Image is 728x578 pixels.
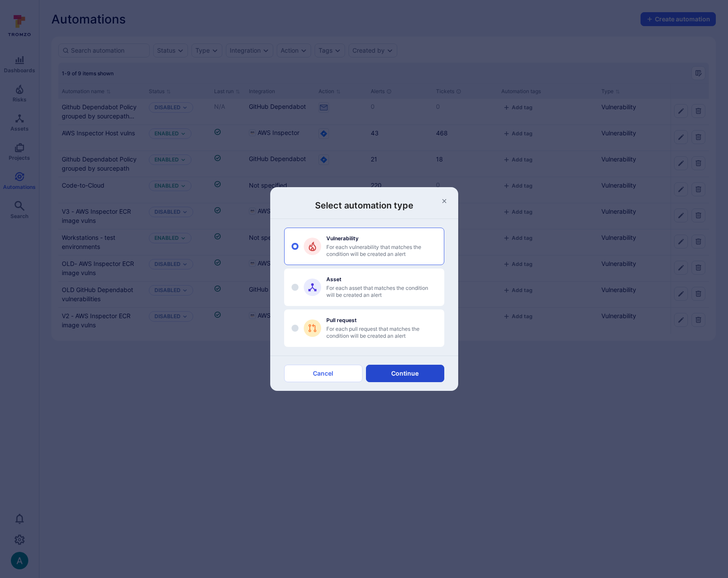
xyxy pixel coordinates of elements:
[284,228,444,347] div: select automation type
[284,309,444,347] label: option Pull request
[284,365,362,382] button: Cancel
[326,235,437,242] span: Vulnerability
[326,285,437,299] span: For each asset that matches the condition will be created an alert
[284,228,444,265] label: option Vulnerability
[366,365,444,382] button: Continue
[284,269,444,306] label: option Asset
[284,199,444,212] h3: Select automation type
[326,276,437,282] span: Asset
[326,317,437,323] span: Pull request
[326,326,437,339] span: For each pull request that matches the condition will be created an alert
[326,244,437,258] span: For each vulnerability that matches the condition will be created an alert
